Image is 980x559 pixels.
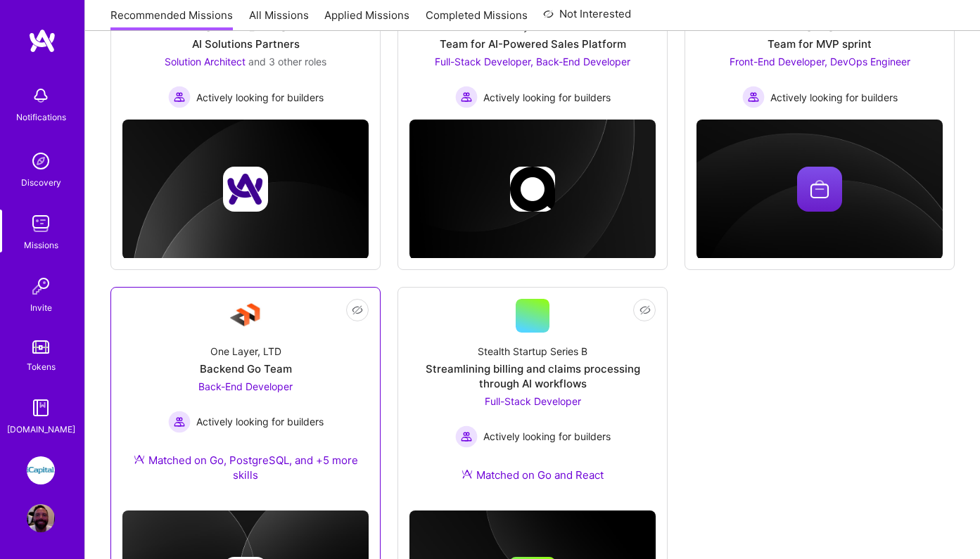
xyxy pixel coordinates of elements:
span: and 3 other roles [248,56,326,68]
img: Actively looking for builders [742,86,765,108]
div: Team for MVP sprint [768,37,872,51]
span: Actively looking for builders [483,90,611,105]
a: Stealth Startup Series BStreamlining billing and claims processing through AI workflowsFull-Stack... [409,299,656,499]
span: Actively looking for builders [196,414,324,429]
a: Company LogoOne Layer, LTDBackend Go TeamBack-End Developer Actively looking for buildersActively... [122,299,369,499]
span: Actively looking for builders [770,90,898,105]
div: AI Solutions Partners [192,37,300,51]
img: Company logo [223,167,268,212]
img: Actively looking for builders [455,86,478,108]
div: Streamlining billing and claims processing through AI workflows [409,361,656,391]
a: Applied Missions [324,8,409,31]
div: Notifications [16,110,66,124]
a: iCapital: Building an Alternative Investment Marketplace [23,456,58,484]
a: User Avatar [23,504,58,532]
div: Stealth Startup Series B [478,344,587,359]
a: All Missions [249,8,309,31]
div: Missions [24,238,58,252]
div: Matched on Go and React [462,468,604,482]
img: Invite [27,272,55,300]
i: icon EyeClosed [639,304,651,316]
img: Company logo [510,167,555,212]
img: Company Logo [229,299,262,333]
img: Company logo [797,167,842,212]
img: Actively looking for builders [168,411,191,433]
img: teamwork [27,210,55,238]
img: guide book [27,394,55,422]
img: cover [409,120,656,259]
span: Back-End Developer [198,380,293,392]
i: icon EyeClosed [352,304,363,316]
div: Discovery [21,175,61,190]
a: Completed Missions [426,8,528,31]
a: Not Interested [543,6,631,31]
img: tokens [32,340,49,354]
img: bell [27,82,55,110]
img: User Avatar [27,504,55,532]
img: Ateam Purple Icon [462,468,473,480]
div: Tokens [27,359,56,374]
span: Solution Architect [165,56,246,68]
img: discovery [27,147,55,175]
div: Team for AI-Powered Sales Platform [440,37,626,51]
img: cover [122,120,369,259]
a: Recommended Missions [110,8,233,31]
span: Full-Stack Developer, Back-End Developer [435,56,630,68]
span: Actively looking for builders [196,90,324,105]
img: Actively looking for builders [455,425,478,448]
div: Invite [30,300,52,315]
span: Actively looking for builders [483,429,611,444]
img: Actively looking for builders [168,86,191,108]
img: logo [28,28,56,53]
img: Ateam Purple Icon [134,454,145,465]
div: One Layer, LTD [210,344,281,359]
span: Full-Stack Developer [485,395,581,407]
span: Front-End Developer, DevOps Engineer [730,56,910,68]
img: cover [696,120,943,259]
div: [DOMAIN_NAME] [7,422,75,437]
div: Backend Go Team [200,361,292,376]
img: iCapital: Building an Alternative Investment Marketplace [27,456,55,484]
div: Matched on Go, PostgreSQL, and +5 more skills [122,453,369,482]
